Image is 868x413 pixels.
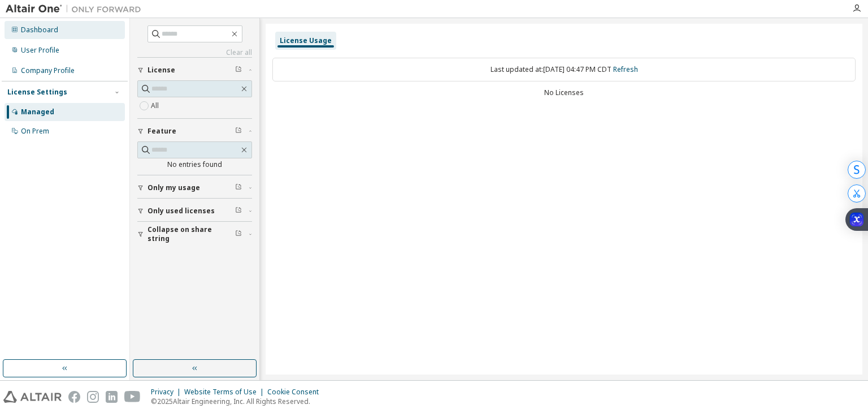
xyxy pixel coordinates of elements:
button: Collapse on share string [137,222,252,247]
button: Only used licenses [137,199,252,223]
a: Refresh [613,64,638,74]
div: No entries found [137,160,252,169]
div: Privacy [151,388,184,397]
button: Only my usage [137,175,252,200]
div: On Prem [21,127,49,136]
span: Only used licenses [147,206,215,216]
div: License Usage [280,36,332,45]
div: Dashboard [21,25,58,35]
div: User Profile [21,46,59,55]
span: Feature [147,127,176,136]
img: altair_logo.svg [3,391,62,403]
span: Clear filter [235,127,242,136]
div: License Settings [7,88,67,97]
img: instagram.svg [87,391,99,403]
span: Clear filter [235,206,242,216]
div: Company Profile [21,66,75,75]
p: © 2025 Altair Engineering, Inc. All Rights Reserved. [151,397,325,406]
span: License [147,66,175,75]
img: youtube.svg [124,391,141,403]
span: Collapse on share string [147,225,235,243]
label: All [151,99,161,113]
img: linkedin.svg [106,391,118,403]
a: Clear all [137,48,252,57]
div: Website Terms of Use [184,388,267,397]
img: Altair One [6,3,147,15]
img: facebook.svg [68,391,80,403]
div: No Licenses [272,88,856,97]
span: Only my usage [147,183,200,192]
div: Managed [21,107,54,117]
div: Last updated at: [DATE] 04:47 PM CDT [272,58,856,81]
span: Clear filter [235,230,242,239]
span: Clear filter [235,183,242,192]
button: Feature [137,119,252,144]
button: License [137,58,252,83]
div: Cookie Consent [267,388,325,397]
span: Clear filter [235,66,242,75]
